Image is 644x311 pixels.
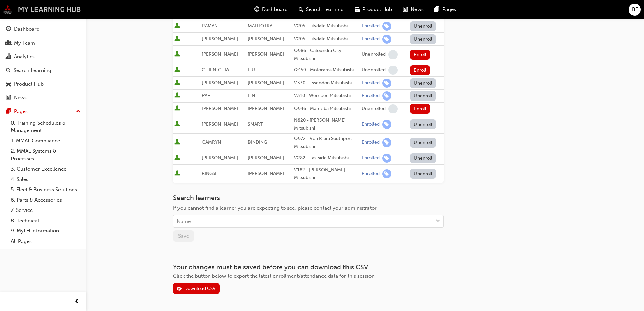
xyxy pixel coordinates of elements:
[388,50,398,59] span: learningRecordVerb_NONE-icon
[6,40,11,46] span: people-icon
[3,92,84,104] a: News
[248,93,255,98] span: LIN
[174,23,180,29] span: User is active
[8,174,84,185] a: 4. Sales
[294,35,359,43] div: V205 - Lilydale Mitsubishi
[293,3,349,17] a: search-iconSearch Learning
[177,218,191,225] div: Name
[362,6,392,14] span: Product Hub
[173,205,378,211] span: If you cannot find a learner you are expecting to see, please contact your administrator.
[362,36,380,42] div: Enrolled
[410,153,436,163] button: Unenroll
[429,3,461,17] a: pages-iconPages
[3,105,84,118] button: Pages
[173,230,194,242] button: Save
[410,119,436,129] button: Unenroll
[362,171,380,177] div: Enrolled
[382,22,391,31] span: learningRecordVerb_ENROLL-icon
[173,194,444,202] h3: Search learners
[410,104,430,114] button: Enroll
[410,91,436,101] button: Unenroll
[177,286,182,292] span: download-icon
[74,297,79,306] span: prev-icon
[14,80,44,88] div: Product Hub
[202,36,238,42] span: [PERSON_NAME]
[248,106,284,111] span: [PERSON_NAME]
[382,138,391,147] span: learningRecordVerb_ENROLL-icon
[410,138,436,148] button: Unenroll
[388,66,398,75] span: learningRecordVerb_NONE-icon
[202,106,238,111] span: [PERSON_NAME]
[202,23,218,29] span: RAMAN
[382,154,391,163] span: learningRecordVerb_ENROLL-icon
[174,67,180,73] span: User is active
[174,80,180,86] span: User is active
[410,21,436,31] button: Unenroll
[410,78,436,88] button: Unenroll
[248,36,284,42] span: [PERSON_NAME]
[254,5,259,14] span: guage-icon
[184,286,216,291] div: Download CSV
[6,68,11,74] span: search-icon
[173,283,220,294] button: Download CSV
[6,95,11,101] span: news-icon
[248,51,284,57] span: [PERSON_NAME]
[294,154,359,162] div: V282 - Eastside Mitsubishi
[8,216,84,226] a: 8. Technical
[294,92,359,100] div: V310 - Werribee Mitsubishi
[14,39,35,47] div: My Team
[262,6,288,14] span: Dashboard
[8,118,84,136] a: 0. Training Schedules & Management
[202,171,216,176] span: KINGSI
[362,67,386,73] div: Unenrolled
[3,37,84,49] a: My Team
[410,65,430,75] button: Enroll
[362,93,380,99] div: Enrolled
[174,139,180,146] span: User is active
[178,233,189,239] span: Save
[173,273,375,279] span: Click the button below to export the latest enrollment/attendance data for this session
[76,107,81,116] span: up-icon
[629,4,641,16] button: BF
[299,5,303,14] span: search-icon
[202,93,211,98] span: PAH
[8,226,84,236] a: 9. MyLH Information
[6,109,11,115] span: pages-icon
[249,3,293,17] a: guage-iconDashboard
[8,136,84,146] a: 1. MMAL Compliance
[382,120,391,129] span: learningRecordVerb_ENROLL-icon
[382,91,391,101] span: learningRecordVerb_ENROLL-icon
[362,155,380,161] div: Enrolled
[202,80,238,86] span: [PERSON_NAME]
[14,67,51,74] div: Search Learning
[248,23,272,29] span: MALHOTRA
[442,6,456,14] span: Pages
[3,5,81,14] img: mmal
[248,171,284,176] span: [PERSON_NAME]
[14,53,35,61] div: Analytics
[174,51,180,58] span: User is active
[294,22,359,30] div: V205 - Lilydale Mitsubishi
[362,80,380,86] div: Enrolled
[202,67,229,73] span: CHIEN-CHIA
[355,5,360,14] span: car-icon
[3,23,84,36] a: Dashboard
[362,121,380,128] div: Enrolled
[248,155,284,161] span: [PERSON_NAME]
[173,263,444,271] h3: Your changes must be saved before you can download this CSV
[6,54,11,60] span: chart-icon
[294,135,359,150] div: Q972 - Von Bibra Southport Mitsubishi
[403,5,408,14] span: news-icon
[382,79,391,88] span: learningRecordVerb_ENROLL-icon
[202,51,238,57] span: [PERSON_NAME]
[294,47,359,62] div: Q986 - Caloundra City Mitsubishi
[202,121,238,127] span: [PERSON_NAME]
[382,35,391,44] span: learningRecordVerb_ENROLL-icon
[174,105,180,112] span: User is active
[8,146,84,164] a: 2. MMAL Systems & Processes
[398,3,429,17] a: news-iconNews
[388,104,398,113] span: learningRecordVerb_NONE-icon
[434,5,439,14] span: pages-icon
